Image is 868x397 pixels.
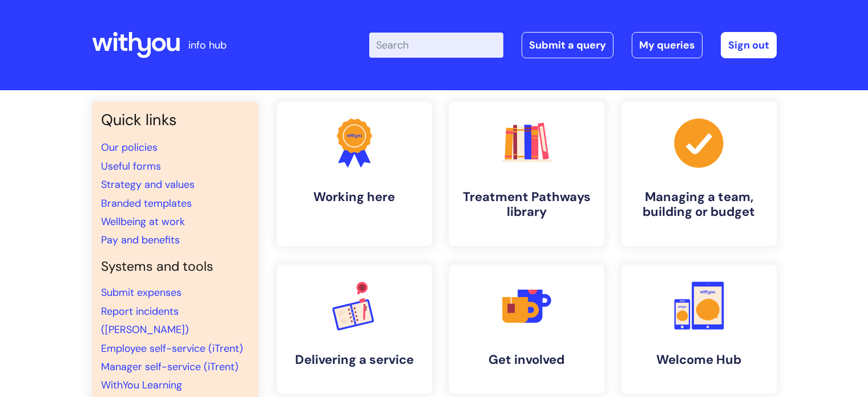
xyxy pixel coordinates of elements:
a: Get involved [449,264,604,394]
a: Our policies [101,141,158,154]
a: Useful forms [101,159,161,173]
a: Working here [277,102,432,246]
h3: Quick links [101,111,249,129]
a: My queries [632,32,703,58]
h4: Welcome Hub [631,352,768,367]
h4: Treatment Pathways library [458,190,595,220]
a: Strategy and values [101,178,195,191]
h4: Working here [286,190,423,204]
a: Submit a query [522,32,613,58]
h4: Get involved [458,352,595,367]
a: Manager self-service (iTrent) [101,360,239,374]
a: Employee self-service (iTrent) [101,342,243,355]
a: Wellbeing at work [101,215,185,228]
a: Delivering a service [277,264,432,394]
a: Managing a team, building or budget [621,102,777,246]
div: | - [369,32,777,58]
h4: Delivering a service [286,352,423,367]
a: Pay and benefits [101,233,180,247]
a: Sign out [721,32,777,58]
a: Branded templates [101,197,192,210]
a: Submit expenses [101,286,181,299]
h4: Managing a team, building or budget [631,190,768,220]
a: Report incidents ([PERSON_NAME]) [101,304,189,336]
h4: Systems and tools [101,259,249,275]
a: WithYou Learning [101,378,182,392]
input: Search [369,33,503,58]
a: Welcome Hub [621,264,777,394]
p: info hub [188,36,227,54]
a: Treatment Pathways library [449,102,604,246]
